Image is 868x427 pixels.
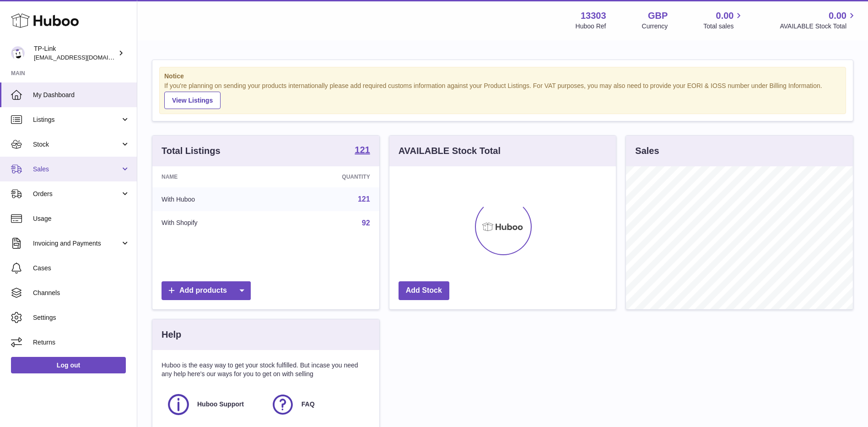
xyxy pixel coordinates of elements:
[33,214,130,223] span: Usage
[355,145,370,154] strong: 121
[33,91,130,99] span: My Dashboard
[162,361,370,378] p: Huboo is the easy way to get your stock fulfilled. But incase you need any help here's our ways f...
[152,166,275,187] th: Name
[162,328,181,341] h3: Help
[703,10,744,31] a: 0.00 Total sales
[11,357,126,373] a: Log out
[166,392,261,417] a: Huboo Support
[648,10,668,22] strong: GBP
[355,145,370,156] a: 121
[33,264,130,273] span: Cases
[152,211,275,235] td: With Shopify
[703,22,744,31] span: Total sales
[164,72,841,81] strong: Notice
[197,400,244,409] span: Huboo Support
[152,187,275,211] td: With Huboo
[33,338,130,347] span: Returns
[33,239,120,248] span: Invoicing and Payments
[635,145,659,157] h3: Sales
[33,289,130,297] span: Channels
[576,22,606,31] div: Huboo Ref
[399,281,449,300] a: Add Stock
[829,10,846,22] span: 0.00
[33,165,120,174] span: Sales
[275,166,379,187] th: Quantity
[33,190,120,198] span: Orders
[162,281,251,300] a: Add products
[270,392,366,417] a: FAQ
[164,82,841,109] div: If you're planning on sending your products internationally please add required customs informati...
[11,46,25,60] img: gaby.chen@tp-link.com
[33,140,120,149] span: Stock
[358,195,370,203] a: 121
[780,22,857,31] span: AVAILABLE Stock Total
[33,313,130,322] span: Settings
[362,219,370,227] a: 92
[34,54,135,61] span: [EMAIL_ADDRESS][DOMAIN_NAME]
[33,115,120,124] span: Listings
[399,145,501,157] h3: AVAILABLE Stock Total
[302,400,315,409] span: FAQ
[162,145,221,157] h3: Total Listings
[642,22,668,31] div: Currency
[581,10,606,22] strong: 13303
[780,10,857,31] a: 0.00 AVAILABLE Stock Total
[164,92,221,109] a: View Listings
[34,44,116,62] div: TP-Link
[716,10,734,22] span: 0.00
